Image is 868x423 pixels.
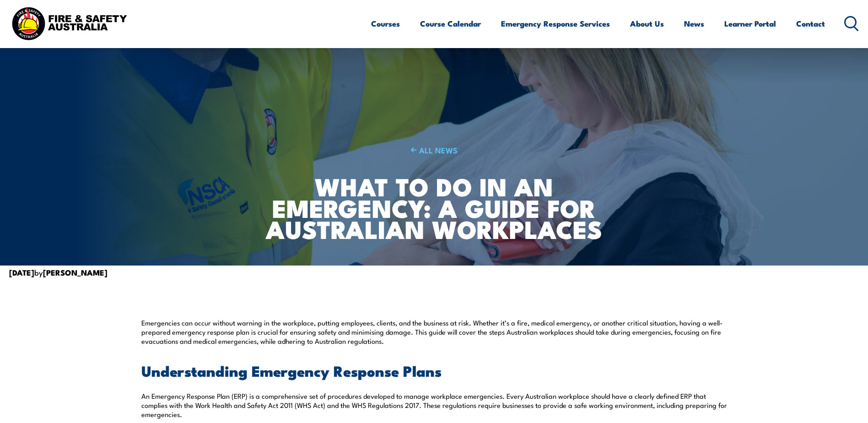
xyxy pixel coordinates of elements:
strong: [DATE] [9,266,34,278]
a: Contact [796,11,825,36]
a: About Us [630,11,664,36]
a: Courses [371,11,400,36]
p: An Emergency Response Plan (ERP) is a comprehensive set of procedures developed to manage workpla... [141,391,727,419]
a: Emergency Response Services [501,11,610,36]
a: Learner Portal [724,11,776,36]
h2: Understanding Emergency Response Plans [141,364,727,377]
span: by [9,266,108,278]
p: Emergencies can occur without warning in the workplace, putting employees, clients, and the busin... [141,318,727,346]
a: ALL NEWS [254,145,614,155]
a: Course Calendar [420,11,481,36]
a: News [684,11,704,36]
h1: What to Do in an Emergency: A Guide for Australian Workplaces [254,175,614,239]
strong: [PERSON_NAME] [43,266,108,278]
